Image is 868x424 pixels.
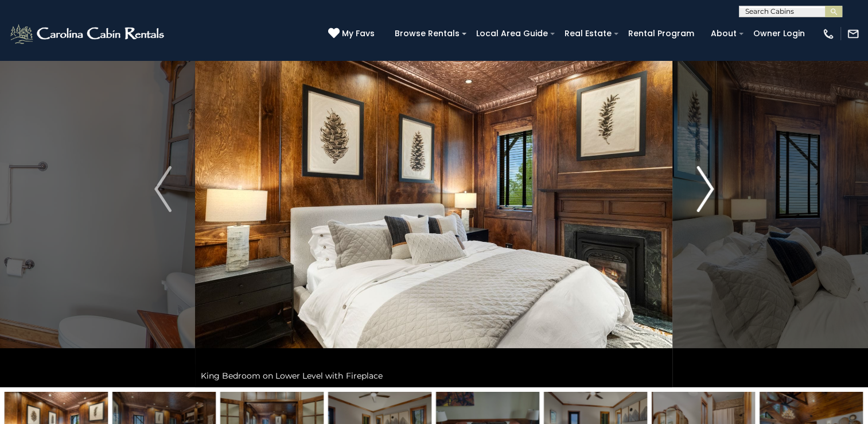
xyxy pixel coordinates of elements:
[705,25,742,43] a: About
[9,22,168,45] img: White-1-2.png
[748,25,811,43] a: Owner Login
[822,28,835,40] img: phone-regular-white.png
[195,364,672,387] div: King Bedroom on Lower Level with Fireplace
[328,28,377,40] a: My Favs
[342,28,375,40] span: My Favs
[154,166,172,212] img: arrow
[470,25,554,43] a: Local Area Guide
[559,25,617,43] a: Real Estate
[622,25,700,43] a: Rental Program
[696,166,714,212] img: arrow
[389,25,465,43] a: Browse Rentals
[847,28,859,40] img: mail-regular-white.png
